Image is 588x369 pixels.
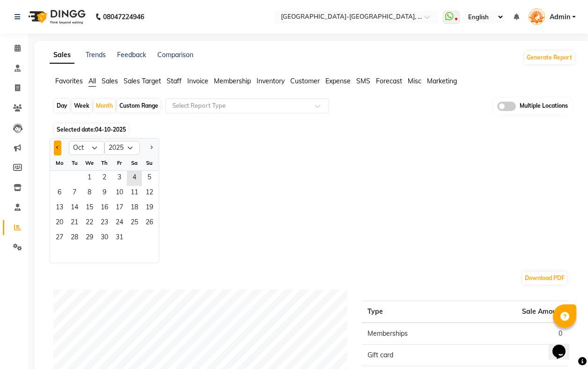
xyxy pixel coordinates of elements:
span: 23 [97,216,112,231]
div: Mo [52,155,67,170]
span: Membership [214,77,251,85]
button: Download PDF [522,272,567,285]
span: 18 [127,201,142,216]
div: Custom Range [117,99,161,112]
div: Sunday, October 5, 2025 [142,171,157,186]
span: 7 [67,186,82,201]
span: Misc [408,77,421,85]
span: 31 [112,231,127,246]
span: 5 [142,171,157,186]
div: Fr [112,155,127,170]
th: Sale Amount [465,301,568,323]
span: 12 [142,186,157,201]
div: Saturday, October 4, 2025 [127,171,142,186]
div: Monday, October 27, 2025 [52,231,67,246]
div: Sunday, October 19, 2025 [142,201,157,216]
div: Week [72,99,92,112]
span: 27 [52,231,67,246]
a: Trends [86,51,106,59]
span: Sales Target [124,77,161,85]
td: Gift card [362,344,465,366]
span: 16 [97,201,112,216]
span: 22 [82,216,97,231]
span: 24 [112,216,127,231]
div: Wednesday, October 29, 2025 [82,231,97,246]
span: Staff [167,77,182,85]
div: Friday, October 17, 2025 [112,201,127,216]
div: Sunday, October 26, 2025 [142,216,157,231]
span: Inventory [257,77,285,85]
div: Thursday, October 30, 2025 [97,231,112,246]
td: 0 [465,344,568,366]
span: Admin [550,12,570,22]
span: 8 [82,186,97,201]
div: Monday, October 20, 2025 [52,216,67,231]
span: 14 [67,201,82,216]
img: logo [24,4,88,30]
span: Forecast [376,77,402,85]
span: 9 [97,186,112,201]
span: 2 [97,171,112,186]
span: 17 [112,201,127,216]
span: Sales [102,77,118,85]
span: Marketing [427,77,457,85]
a: Sales [50,47,74,64]
span: 20 [52,216,67,231]
span: Customer [290,77,320,85]
span: Favorites [55,77,83,85]
span: 29 [82,231,97,246]
div: Thursday, October 23, 2025 [97,216,112,231]
td: Memberships [362,323,465,345]
span: 10 [112,186,127,201]
span: 04-10-2025 [95,126,126,133]
span: 21 [67,216,82,231]
th: Type [362,301,465,323]
div: Saturday, October 25, 2025 [127,216,142,231]
div: Tuesday, October 21, 2025 [67,216,82,231]
div: We [82,155,97,170]
div: Sunday, October 12, 2025 [142,186,157,201]
div: Tuesday, October 7, 2025 [67,186,82,201]
select: Select year [104,141,140,155]
div: Wednesday, October 8, 2025 [82,186,97,201]
span: Multiple Locations [520,102,568,111]
span: 15 [82,201,97,216]
div: Friday, October 10, 2025 [112,186,127,201]
div: Thursday, October 2, 2025 [97,171,112,186]
div: Thursday, October 9, 2025 [97,186,112,201]
div: Tu [67,155,82,170]
div: Monday, October 13, 2025 [52,201,67,216]
div: Saturday, October 11, 2025 [127,186,142,201]
b: 08047224946 [103,4,144,30]
div: Month [94,99,115,112]
div: Sa [127,155,142,170]
div: Tuesday, October 14, 2025 [67,201,82,216]
span: 30 [97,231,112,246]
span: 4 [127,171,142,186]
div: Day [54,99,70,112]
span: 6 [52,186,67,201]
span: 3 [112,171,127,186]
span: Expense [325,77,351,85]
div: Wednesday, October 22, 2025 [82,216,97,231]
div: Wednesday, October 15, 2025 [82,201,97,216]
div: Saturday, October 18, 2025 [127,201,142,216]
div: Tuesday, October 28, 2025 [67,231,82,246]
td: 0 [465,323,568,345]
select: Select month [69,141,104,155]
div: Su [142,155,157,170]
span: 13 [52,201,67,216]
span: 19 [142,201,157,216]
button: Generate Report [524,51,574,64]
span: 1 [82,171,97,186]
div: Monday, October 6, 2025 [52,186,67,201]
span: SMS [356,77,370,85]
iframe: chat widget [549,332,579,360]
div: Friday, October 24, 2025 [112,216,127,231]
span: 11 [127,186,142,201]
span: 26 [142,216,157,231]
span: Invoice [187,77,208,85]
span: Selected date: [54,124,128,135]
a: Comparison [157,51,193,59]
a: Feedback [117,51,146,59]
